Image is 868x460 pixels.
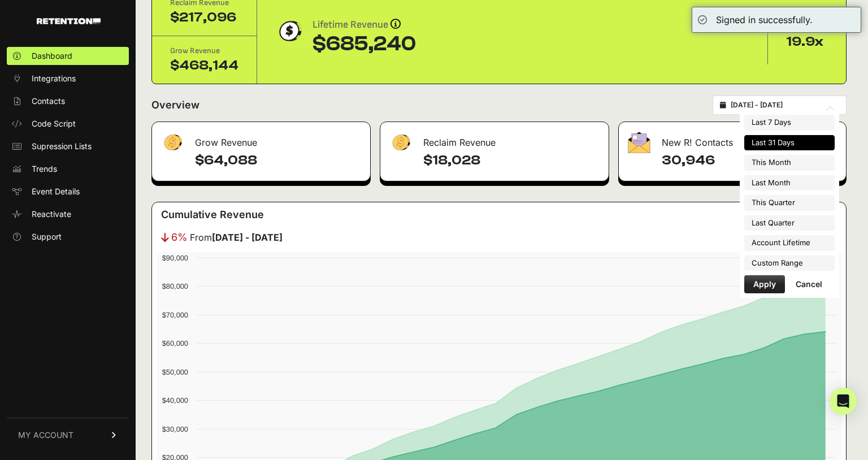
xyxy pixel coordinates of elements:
[151,97,199,113] h2: Overview
[7,92,129,110] a: Contacts
[423,151,600,170] h4: $18,028
[313,33,416,55] div: $685,240
[744,195,835,211] li: This Quarter
[32,73,76,84] span: Integrations
[786,33,828,51] div: 19.9x
[380,122,609,156] div: Reclaim Revenue
[7,160,129,178] a: Trends
[275,17,303,45] img: dollar-coin-05c43ed7efb7bc0c12610022525b4bbbb207c7efeef5aecc26f025e68dcafac9.png
[628,132,650,153] img: fa-envelope-19ae18322b30453b285274b1b8af3d052b27d846a4fbe8435d1a52b978f639a2.png
[830,388,857,415] div: Open Intercom Messenger
[171,229,188,245] span: 6%
[162,282,188,290] text: $80,000
[32,231,62,242] span: Support
[7,228,129,246] a: Support
[7,205,129,223] a: Reactivate
[212,232,283,243] strong: [DATE] - [DATE]
[7,137,129,155] a: Supression Lists
[787,275,831,293] button: Cancel
[162,425,188,433] text: $30,000
[716,13,813,27] div: Signed in successfully.
[32,96,65,107] span: Contacts
[32,141,92,152] span: Supression Lists
[744,215,835,231] li: Last Quarter
[7,115,129,133] a: Code Script
[7,418,129,452] a: MY ACCOUNT
[170,57,238,75] div: $468,144
[32,163,57,175] span: Trends
[744,255,835,271] li: Custom Range
[744,155,835,171] li: This Month
[170,45,238,57] div: Grow Revenue
[744,275,785,293] button: Apply
[162,311,188,319] text: $70,000
[170,8,238,27] div: $217,096
[162,368,188,376] text: $50,000
[32,118,76,129] span: Code Script
[313,17,416,33] div: Lifetime Revenue
[7,47,129,65] a: Dashboard
[744,175,835,191] li: Last Month
[190,231,283,244] span: From
[32,50,72,62] span: Dashboard
[162,254,188,262] text: $90,000
[389,132,412,154] img: fa-dollar-13500eef13a19c4ab2b9ed9ad552e47b0d9fc28b02b83b90ba0e00f96d6372e9.png
[162,339,188,348] text: $60,000
[7,70,129,88] a: Integrations
[162,396,188,405] text: $40,000
[662,151,837,170] h4: 30,946
[744,235,835,251] li: Account Lifetime
[18,429,73,441] span: MY ACCOUNT
[744,115,835,131] li: Last 7 Days
[161,207,264,223] h3: Cumulative Revenue
[619,122,846,156] div: New R! Contacts
[32,209,71,220] span: Reactivate
[32,186,80,197] span: Event Details
[152,122,370,156] div: Grow Revenue
[37,18,101,24] img: Retention.com
[195,151,361,170] h4: $64,088
[744,135,835,151] li: Last 31 Days
[7,183,129,201] a: Event Details
[161,132,184,154] img: fa-dollar-13500eef13a19c4ab2b9ed9ad552e47b0d9fc28b02b83b90ba0e00f96d6372e9.png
